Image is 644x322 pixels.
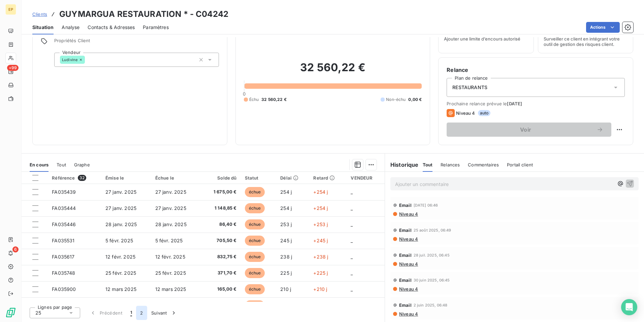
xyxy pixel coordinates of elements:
[105,254,135,260] span: 12 févr. 2025
[455,127,597,132] span: Voir
[74,162,90,167] span: Graphe
[205,270,236,276] span: 371,70 €
[398,261,418,267] span: Niveau 4
[155,238,183,243] span: 5 févr. 2025
[245,284,265,294] span: échue
[52,205,76,211] span: FA035444
[205,286,236,293] span: 165,00 €
[621,299,637,315] div: Open Intercom Messenger
[351,175,381,181] div: VENDEUR
[35,310,41,316] span: 25
[244,61,422,81] h2: 32 560,22 €
[398,286,418,292] span: Niveau 4
[261,97,287,103] span: 32 560,22 €
[249,97,259,103] span: Échu
[205,205,236,212] span: 1 148,85 €
[313,238,328,243] span: +245 j
[586,22,620,33] button: Actions
[444,36,520,42] span: Ajouter une limite d’encours autorisé
[52,270,75,276] span: FA035748
[105,270,136,276] span: 25 févr. 2025
[414,203,438,207] span: [DATE] 06:46
[59,8,228,20] h3: GUYMARGUA RESTAURATION * - C04242
[414,303,448,307] span: 2 juin 2025, 06:48
[245,219,265,230] span: échue
[399,203,412,208] span: Email
[447,66,625,74] h6: Relance
[243,91,246,97] span: 0
[280,286,291,292] span: 210 j
[12,246,19,252] span: 6
[205,237,236,244] span: 705,50 €
[52,254,74,260] span: FA035617
[478,110,491,116] span: auto
[62,58,77,62] span: Ludivine
[385,161,419,169] h6: Historique
[85,57,90,63] input: Ajouter une valeur
[5,307,16,318] img: Logo LeanPay
[351,189,353,195] span: _
[351,221,353,227] span: _
[441,162,460,167] span: Relances
[280,254,292,260] span: 238 j
[52,175,97,181] div: Référence
[32,11,47,17] span: Clients
[105,205,136,211] span: 27 janv. 2025
[52,238,74,243] span: FA035531
[62,24,79,31] span: Analyse
[408,97,422,103] span: 0,00 €
[86,306,126,320] button: Précédent
[32,24,54,31] span: Situation
[155,175,197,181] div: Échue le
[52,286,76,292] span: FA035900
[399,302,412,308] span: Email
[245,300,265,311] span: échue
[245,175,272,181] div: Statut
[245,236,265,246] span: échue
[414,228,451,232] span: 25 août 2025, 06:49
[105,189,136,195] span: 27 janv. 2025
[155,189,186,195] span: 27 janv. 2025
[351,286,353,292] span: _
[398,311,418,317] span: Niveau 4
[52,221,76,227] span: FA035446
[313,175,343,181] div: Retard
[205,253,236,260] span: 832,75 €
[544,36,627,47] span: Surveiller ce client en intégrant votre outil de gestion des risques client.
[280,189,292,195] span: 254 j
[447,123,611,137] button: Voir
[155,205,186,211] span: 27 janv. 2025
[126,306,136,320] button: 1
[245,252,265,262] span: échue
[399,277,412,283] span: Email
[147,306,181,320] button: Suivant
[398,211,418,217] span: Niveau 4
[313,189,328,195] span: +254 j
[54,38,219,47] span: Propriétés Client
[399,227,412,233] span: Email
[313,205,328,211] span: +254 j
[205,175,236,181] div: Solde dû
[351,270,353,276] span: _
[313,254,328,260] span: +238 j
[245,203,265,213] span: échue
[30,162,49,167] span: En cours
[280,238,292,243] span: 245 j
[351,238,353,243] span: _
[155,286,186,292] span: 12 mars 2025
[155,270,186,276] span: 25 févr. 2025
[452,84,487,91] span: RESTAURANTS
[245,187,265,197] span: échue
[414,253,450,257] span: 28 juil. 2025, 06:45
[468,162,499,167] span: Commentaires
[105,286,136,292] span: 12 mars 2025
[105,175,147,181] div: Émise le
[280,270,292,276] span: 225 j
[507,162,533,167] span: Portail client
[414,278,450,282] span: 30 juin 2025, 06:45
[7,65,19,71] span: +99
[57,162,66,167] span: Tout
[205,189,236,195] span: 1 675,00 €
[78,175,86,181] span: 32
[143,24,169,31] span: Paramètres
